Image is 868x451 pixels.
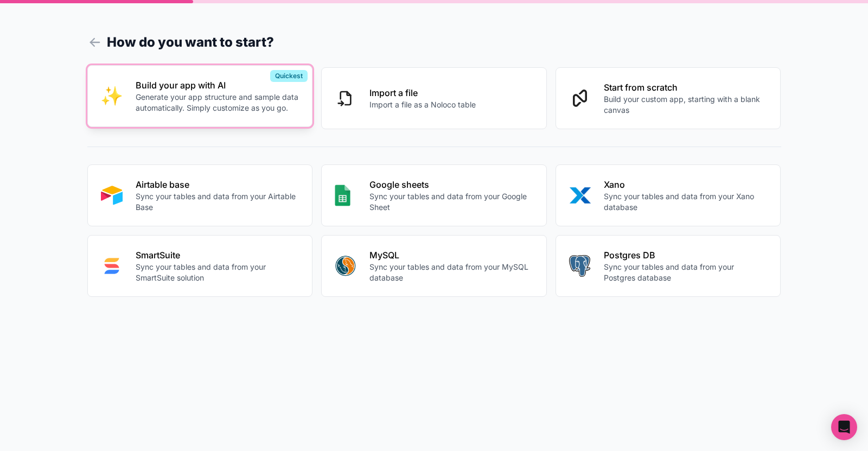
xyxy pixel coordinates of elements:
div: Quickest [270,70,308,82]
img: GOOGLE_SHEETS [335,185,350,206]
h1: How do you want to start? [87,33,781,52]
img: SMART_SUITE [101,255,123,277]
p: Import a file [369,86,476,99]
p: MySQL [369,249,533,262]
button: POSTGRESPostgres DBSync your tables and data from your Postgres database [556,235,781,297]
p: Import a file as a Noloco table [369,99,476,110]
p: Sync your tables and data from your Google Sheet [369,191,533,213]
p: Build your app with AI [136,79,299,92]
p: Sync your tables and data from your Postgres database [604,262,768,283]
p: Postgres DB [604,249,768,262]
img: MYSQL [335,255,356,277]
p: Sync your tables and data from your Xano database [604,191,768,213]
p: Google sheets [369,178,533,191]
p: SmartSuite [136,249,299,262]
img: POSTGRES [569,255,590,277]
button: Start from scratchBuild your custom app, starting with a blank canvas [556,67,781,129]
button: XANOXanoSync your tables and data from your Xano database [556,164,781,226]
p: Build your custom app, starting with a blank canvas [604,94,768,116]
p: Sync your tables and data from your Airtable Base [136,191,299,213]
button: SMART_SUITESmartSuiteSync your tables and data from your SmartSuite solution [87,235,313,297]
img: AIRTABLE [101,185,123,206]
p: Sync your tables and data from your SmartSuite solution [136,262,299,283]
button: MYSQLMySQLSync your tables and data from your MySQL database [321,235,547,297]
button: AIRTABLEAirtable baseSync your tables and data from your Airtable Base [87,164,313,226]
img: INTERNAL_WITH_AI [101,85,123,107]
p: Generate your app structure and sample data automatically. Simply customize as you go. [136,92,299,113]
button: GOOGLE_SHEETSGoogle sheetsSync your tables and data from your Google Sheet [321,164,547,226]
p: Xano [604,178,768,191]
p: Airtable base [136,178,299,191]
div: Open Intercom Messenger [831,414,857,440]
button: INTERNAL_WITH_AIBuild your app with AIGenerate your app structure and sample data automatically. ... [87,65,313,127]
img: XANO [569,185,591,206]
button: Import a fileImport a file as a Noloco table [321,67,547,129]
p: Start from scratch [604,81,768,94]
p: Sync your tables and data from your MySQL database [369,262,533,283]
